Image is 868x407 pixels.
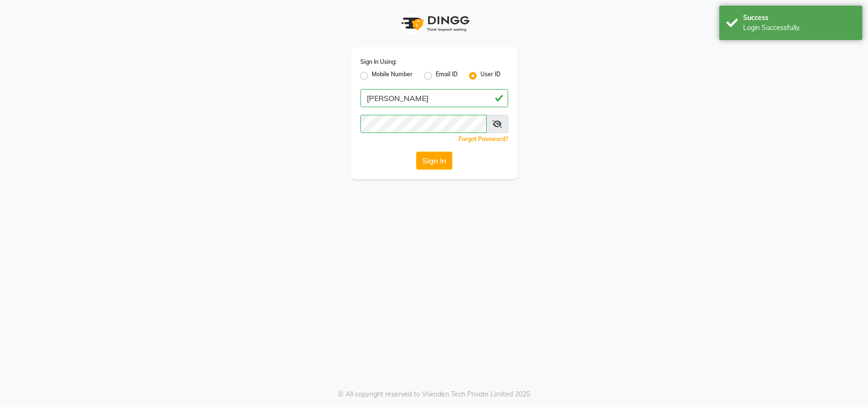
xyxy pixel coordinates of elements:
label: Mobile Number [372,70,413,81]
input: Username [360,115,487,133]
div: Login Successfully. [743,23,855,33]
input: Username [360,89,508,107]
button: Sign In [416,152,452,170]
img: logo1.svg [396,10,472,38]
label: User ID [480,70,500,81]
a: Forgot Password? [459,135,508,142]
div: Success [743,13,855,23]
label: Sign In Using: [360,58,397,66]
label: Email ID [436,70,458,81]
